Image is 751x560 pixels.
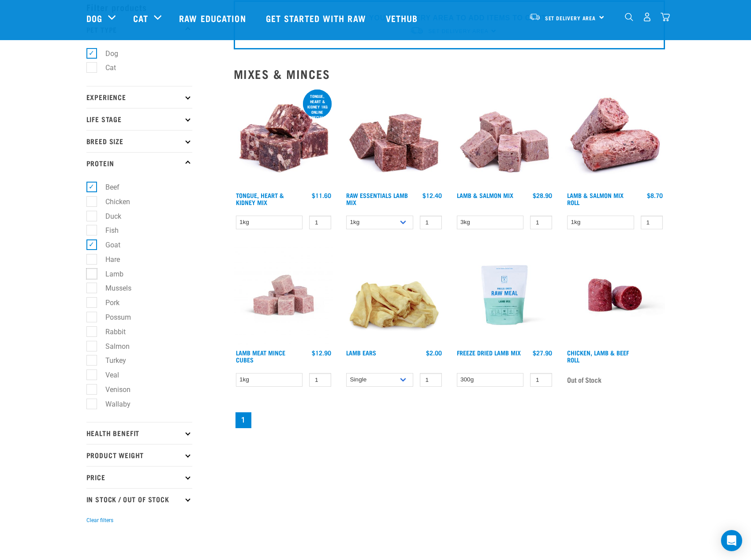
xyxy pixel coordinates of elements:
[91,48,122,59] label: Dog
[420,373,442,387] input: 1
[530,216,552,229] input: 1
[91,254,123,265] label: Hare
[457,194,513,197] a: Lamb & Salmon Mix
[377,0,429,36] a: Vethub
[91,239,124,250] label: Goat
[86,130,192,152] p: Breed Size
[565,245,665,345] img: Raw Essentials Chicken Lamb Beef Bulk Minced Raw Dog Food Roll Unwrapped
[545,16,596,19] span: Set Delivery Area
[257,0,377,36] a: Get started with Raw
[91,269,127,280] label: Lamb
[567,351,629,361] a: Chicken, Lamb & Beef Roll
[86,466,192,488] p: Price
[625,13,633,21] img: home-icon-1@2x.png
[422,192,442,199] div: $12.40
[86,422,192,444] p: Health Benefit
[91,384,134,395] label: Venison
[86,152,192,174] p: Protein
[346,351,376,354] a: Lamb Ears
[235,412,251,428] a: Page 1
[91,182,123,193] label: Beef
[234,67,665,81] h2: Mixes & Minces
[721,530,742,551] div: Open Intercom Messenger
[91,341,133,352] label: Salmon
[309,216,331,229] input: 1
[86,444,192,466] p: Product Weight
[533,349,552,356] div: $27.90
[91,370,123,381] label: Veal
[86,11,102,25] a: Dog
[455,88,555,188] img: 1029 Lamb Salmon Mix 01
[234,411,665,430] nav: pagination
[457,351,521,354] a: Freeze Dried Lamb Mix
[91,283,135,294] label: Mussels
[344,88,444,188] img: ?1041 RE Lamb Mix 01
[91,62,120,73] label: Cat
[86,488,192,510] p: In Stock / Out Of Stock
[91,196,134,207] label: Chicken
[455,245,555,345] img: RE Product Shoot 2023 Nov8677
[236,351,285,361] a: Lamb Meat Mince Cubes
[567,194,624,204] a: Lamb & Salmon Mix Roll
[533,192,552,199] div: $28.90
[86,108,192,130] p: Life Stage
[236,194,284,204] a: Tongue, Heart & Kidney Mix
[234,88,334,188] img: 1167 Tongue Heart Kidney Mix 01
[91,211,125,222] label: Duck
[91,326,129,337] label: Rabbit
[312,349,331,356] div: $12.90
[530,373,552,387] input: 1
[567,373,602,386] span: Out of Stock
[309,373,331,387] input: 1
[86,86,192,108] p: Experience
[303,90,332,124] div: Tongue, Heart & Kidney 1kg online special!
[641,216,663,229] input: 1
[91,312,135,323] label: Possum
[312,192,331,199] div: $11.60
[91,225,122,236] label: Fish
[647,192,663,199] div: $8.70
[91,297,123,308] label: Pork
[643,12,652,22] img: user.png
[91,355,130,366] label: Turkey
[565,88,665,188] img: 1261 Lamb Salmon Roll 01
[344,245,444,345] img: Pile Of Lamb Ears Treat For Pets
[346,194,408,204] a: Raw Essentials Lamb Mix
[91,399,134,410] label: Wallaby
[420,216,442,229] input: 1
[661,12,670,22] img: home-icon@2x.png
[426,349,442,356] div: $2.00
[86,516,113,524] button: Clear filters
[133,11,148,25] a: Cat
[529,13,541,21] img: van-moving.png
[170,0,257,36] a: Raw Education
[234,245,334,345] img: Lamb Meat Mince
